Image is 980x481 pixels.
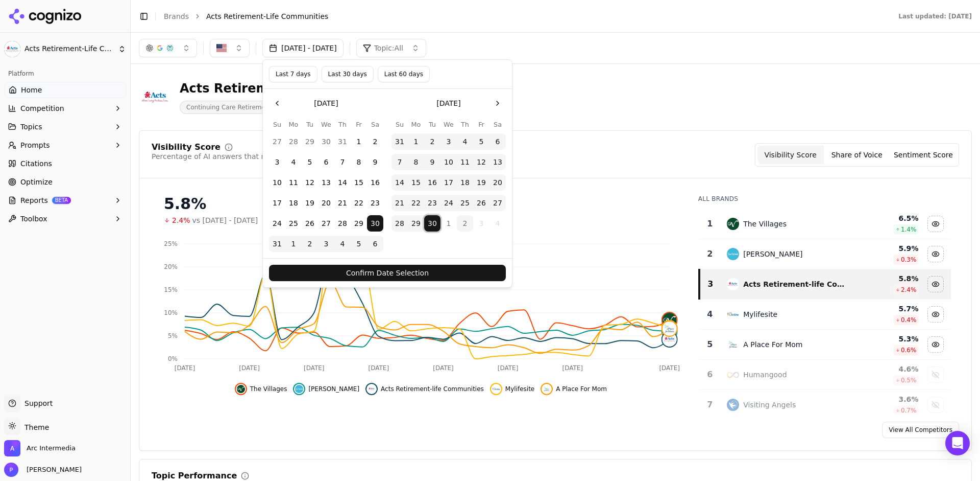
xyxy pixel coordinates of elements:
[727,399,739,411] img: visiting angels
[743,219,787,229] div: The Villages
[391,215,408,232] button: Sunday, September 28th, 2025, selected
[699,269,951,300] tr: 3acts retirement-life communitiesActs Retirement-life Communities5.8%2.4%Hide acts retirement-lif...
[424,195,440,211] button: Tuesday, September 23rd, 2025, selected
[152,143,220,151] div: Visibility Score
[365,383,484,395] button: Hide acts retirement-life communities data
[318,215,334,232] button: Wednesday, August 27th, 2025
[440,154,457,170] button: Wednesday, September 10th, 2025, selected
[295,385,303,393] img: del webb
[489,154,506,170] button: Saturday, September 13th, 2025, selected
[457,174,473,191] button: Thursday, September 18th, 2025, selected
[853,364,918,374] div: 4.6 %
[543,385,551,393] img: a place for mom
[20,177,53,187] span: Optimize
[743,400,796,410] div: Visiting Angels
[698,195,951,203] div: All Brands
[269,120,285,129] th: Sunday
[164,240,178,247] tspan: 25%
[27,444,76,453] span: Arc Intermedia
[492,385,500,393] img: mylifesite
[659,364,680,372] tspan: [DATE]
[20,103,64,113] span: Competition
[152,151,332,162] div: Percentage of AI answers that mention your brand
[489,174,506,191] button: Saturday, September 20th, 2025, selected
[21,85,42,95] span: Home
[927,216,944,232] button: Hide the villages data
[890,146,957,164] button: Sentiment Score
[457,154,473,170] button: Thursday, September 11th, 2025, selected
[4,192,126,209] button: ReportsBETA
[408,133,424,150] button: Monday, September 1st, 2025, selected
[727,278,739,290] img: acts retirement-life communities
[743,279,845,289] div: Acts Retirement-life Communities
[4,155,126,172] a: Citations
[216,43,227,53] img: United States
[318,154,334,170] button: Wednesday, August 6th, 2025
[139,81,171,113] img: Acts Retirement-Life Communities
[4,82,126,98] a: Home
[489,133,506,150] button: Saturday, September 6th, 2025, selected
[351,215,367,232] button: Friday, August 29th, 2025
[269,174,285,191] button: Sunday, August 10th, 2025
[882,422,959,438] a: View All Competitors
[440,195,457,211] button: Wednesday, September 24th, 2025, selected
[901,286,917,294] span: 2.4 %
[473,154,489,170] button: Friday, September 12th, 2025, selected
[457,195,473,211] button: Thursday, September 25th, 2025, selected
[318,174,334,191] button: Wednesday, August 13th, 2025
[408,215,424,232] button: Monday, September 29th, 2025, selected
[20,195,48,205] span: Reports
[424,120,440,129] th: Tuesday
[269,154,285,170] button: Sunday, August 3rd, 2025
[302,215,318,232] button: Tuesday, August 26th, 2025
[4,440,20,456] img: Arc Intermedia
[168,355,178,362] tspan: 0%
[4,137,126,153] button: Prompts
[743,249,802,259] div: [PERSON_NAME]
[440,120,457,129] th: Wednesday
[164,263,178,270] tspan: 20%
[180,101,348,114] span: Continuing Care Retirement Communities (CCRCs)
[424,174,440,191] button: Tuesday, September 16th, 2025, selected
[489,195,506,211] button: Saturday, September 27th, 2025, selected
[4,174,126,190] a: Optimize
[20,140,50,150] span: Prompts
[853,334,918,344] div: 5.3 %
[853,243,918,254] div: 5.9 %
[490,383,534,395] button: Hide mylifesite data
[269,95,285,111] button: Go to the Previous Month
[927,397,944,413] button: Show visiting angels data
[367,195,383,211] button: Saturday, August 23rd, 2025
[408,174,424,191] button: Monday, September 15th, 2025, selected
[20,214,47,224] span: Toolbox
[334,154,351,170] button: Thursday, August 7th, 2025
[269,236,285,252] button: Sunday, August 31st, 2025, selected
[824,146,890,164] button: Share of Voice
[703,369,717,381] div: 6
[351,195,367,211] button: Friday, August 22nd, 2025
[285,174,302,191] button: Monday, August 11th, 2025
[285,236,302,252] button: Monday, September 1st, 2025, selected
[302,154,318,170] button: Tuesday, August 5th, 2025
[901,376,917,384] span: 0.5 %
[440,133,457,150] button: Wednesday, September 3rd, 2025, selected
[351,236,367,252] button: Friday, September 5th, 2025, selected
[4,440,76,456] button: Open organization switcher
[164,286,178,293] tspan: 15%
[505,385,534,393] span: Mylifesite
[206,11,328,21] span: Acts Retirement-Life Communities
[541,383,607,395] button: Hide a place for mom data
[262,39,344,57] button: [DATE] - [DATE]
[457,215,473,232] button: Today, Thursday, October 2nd, 2025
[4,65,126,82] div: Platform
[562,364,583,372] tspan: [DATE]
[727,248,739,260] img: del webb
[293,383,359,395] button: Hide del webb data
[853,213,918,223] div: 6.5 %
[285,195,302,211] button: Monday, August 18th, 2025
[703,399,717,411] div: 7
[20,398,53,408] span: Support
[433,364,454,372] tspan: [DATE]
[164,12,189,20] a: Brands
[180,80,413,97] div: Acts Retirement-life Communities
